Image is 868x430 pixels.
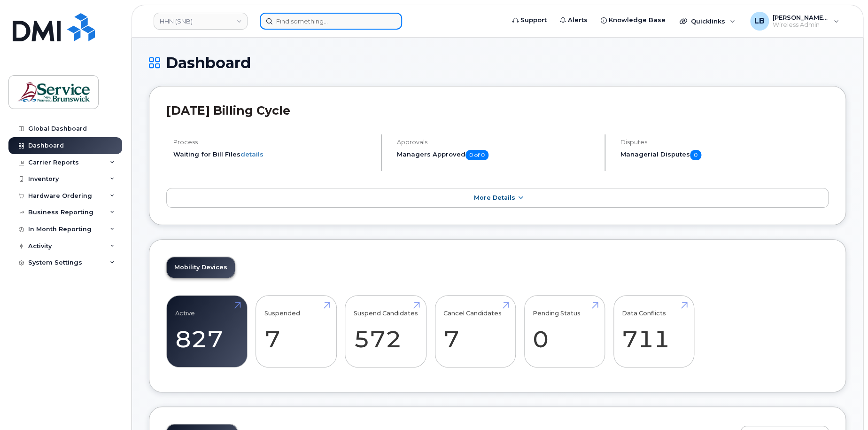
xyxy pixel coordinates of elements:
[397,139,597,146] h4: Approvals
[167,257,235,278] a: Mobility Devices
[173,150,373,159] li: Waiting for Bill Files
[690,150,701,160] span: 0
[465,150,488,160] span: 0 of 0
[264,300,328,362] a: Suspended 7
[397,150,597,160] h5: Managers Approved
[149,55,846,71] h1: Dashboard
[166,103,829,117] h2: [DATE] Billing Cycle
[620,139,829,146] h4: Disputes
[622,300,685,362] a: Data Conflicts 711
[620,150,829,160] h5: Managerial Disputes
[173,139,373,146] h4: Process
[443,300,507,362] a: Cancel Candidates 7
[240,150,263,158] a: details
[533,300,596,362] a: Pending Status 0
[354,300,418,362] a: Suspend Candidates 572
[473,194,515,201] span: More Details
[175,300,239,362] a: Active 827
